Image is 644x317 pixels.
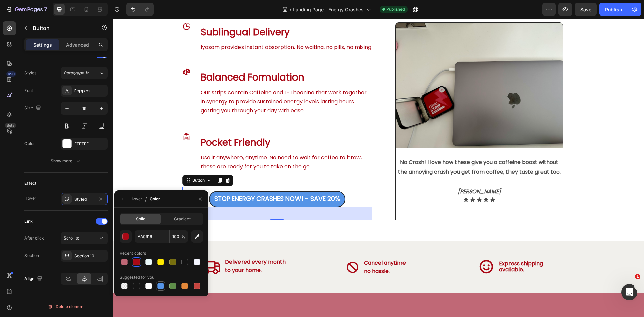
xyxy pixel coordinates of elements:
span: Landing Page - Energy Crashes [293,6,364,13]
p: 7 [44,5,47,13]
strong: [PERSON_NAME] [344,169,388,176]
div: Effect [24,180,36,187]
div: Beta [5,123,16,128]
div: Suggested for you [120,274,154,280]
button: Show more [24,155,108,167]
p: Settings [33,41,52,48]
div: Show more [51,158,82,164]
iframe: Intercom live chat [621,284,637,300]
span: Solid [136,216,145,222]
div: Align [24,274,44,283]
div: Link [24,218,33,224]
span: Paragraph 1* [64,70,89,76]
span: Published [386,6,405,12]
div: Section 10 [74,253,106,259]
div: Styles [24,70,36,76]
div: Publish [605,6,622,13]
div: Color [24,141,35,147]
p: no hassle. [251,249,293,256]
div: Color [150,196,160,202]
p: to your home. [112,248,173,255]
div: Undo/Redo [126,3,154,16]
div: Size [24,104,42,113]
button: Paragraph 1* [61,67,108,79]
div: After click [24,235,44,241]
strong: No Crash! I love how these give you a caffeine boost without the annoying crash you get from coff... [285,140,448,157]
input: Eg: FFFFFF [135,230,169,243]
p: Button [33,24,90,32]
p: Cancel anytime [251,241,293,247]
span: Gradient [174,216,191,222]
p: Express shipping available. [386,242,430,254]
span: / [290,6,291,13]
span: % [181,234,185,240]
button: Scroll to [61,232,108,244]
div: Section [24,253,39,259]
div: Hover [24,195,36,201]
p: Delivered every month [112,240,173,246]
span: Save [580,7,591,12]
div: Styled [74,196,94,202]
button: Delete element [24,301,108,312]
div: 450 [6,71,16,77]
div: Recent colors [120,250,146,256]
iframe: Design area [113,19,644,317]
span: Scroll to [64,235,79,241]
div: Font [24,88,33,94]
div: FFFFFF [74,141,106,147]
span: / [145,195,147,203]
p: Advanced [66,41,89,48]
button: 7 [3,3,50,16]
div: Hover [130,196,142,202]
div: Delete element [48,303,85,311]
div: Poppins [74,88,106,94]
button: Publish [599,3,628,16]
button: Save [575,3,597,16]
span: 1 [635,274,640,279]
